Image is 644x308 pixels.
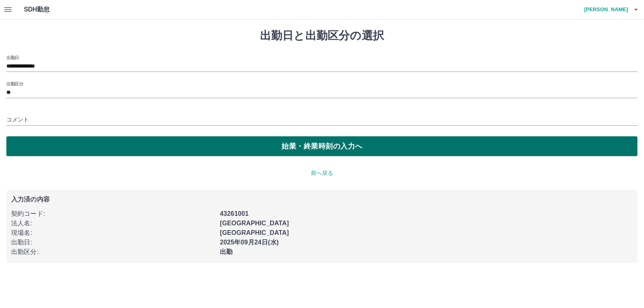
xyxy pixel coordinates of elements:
[11,219,215,228] p: 法人名 :
[220,220,289,227] b: [GEOGRAPHIC_DATA]
[6,29,638,43] h1: 出勤日と出勤区分の選択
[11,238,215,247] p: 出勤日 :
[220,210,248,217] b: 43261001
[11,228,215,238] p: 現場名 :
[6,54,19,60] label: 出勤日
[220,229,289,236] b: [GEOGRAPHIC_DATA]
[11,247,215,257] p: 出勤区分 :
[220,239,279,246] b: 2025年09月24日(水)
[6,81,23,87] label: 出勤区分
[6,136,638,156] button: 始業・終業時刻の入力へ
[220,248,233,255] b: 出勤
[11,209,215,219] p: 契約コード :
[11,196,633,203] p: 入力済の内容
[6,169,638,177] p: 前へ戻る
